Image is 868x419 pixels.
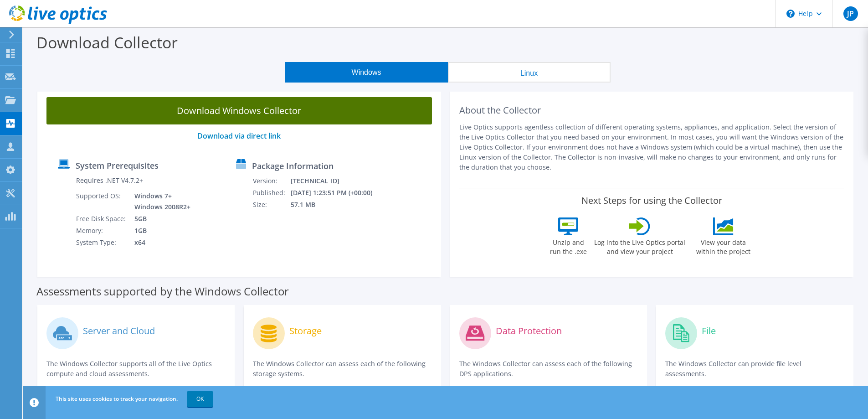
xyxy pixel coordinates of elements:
[76,213,128,225] td: Free Disk Space:
[285,62,448,83] button: Windows
[36,32,178,53] label: Download Collector
[56,395,178,403] span: This site uses cookies to track your navigation.
[496,326,562,336] label: Data Protection
[290,175,385,187] td: [TECHNICAL_ID]
[46,359,226,379] p: The Windows Collector supports all of the Live Optics compute and cloud assessments.
[459,105,845,116] h2: About the Collector
[581,195,722,206] label: Next Steps for using the Collector
[197,131,281,141] a: Download via direct link
[187,391,213,407] a: OK
[83,326,155,336] label: Server and Cloud
[76,161,159,170] label: System Prerequisites
[128,225,192,237] td: 1GB
[76,176,143,185] label: Requires .NET V4.7.2+
[459,122,845,172] p: Live Optics supports agentless collection of different operating systems, appliances, and applica...
[665,359,844,379] p: The Windows Collector can provide file level assessments.
[252,175,290,187] td: Version:
[448,62,611,83] button: Linux
[128,237,192,248] td: x64
[290,187,385,199] td: [DATE] 1:23:51 PM (+00:00)
[76,190,128,213] td: Supported OS:
[702,326,716,336] label: File
[36,287,289,296] label: Assessments supported by the Windows Collector
[289,326,322,336] label: Storage
[253,359,432,379] p: The Windows Collector can assess each of the following storage systems.
[252,199,290,211] td: Size:
[459,359,638,379] p: The Windows Collector can assess each of the following DPS applications.
[252,187,290,199] td: Published:
[128,213,192,225] td: 5GB
[252,161,334,171] label: Package Information
[76,237,128,248] td: System Type:
[786,10,795,18] svg: \n
[547,235,589,256] label: Unzip and run the .exe
[843,6,858,21] span: JP
[690,235,756,256] label: View your data within the project
[128,190,192,213] td: Windows 7+ Windows 2008R2+
[594,235,686,256] label: Log into the Live Optics portal and view your project
[46,97,432,124] a: Download Windows Collector
[76,225,128,237] td: Memory:
[290,199,385,211] td: 57.1 MB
